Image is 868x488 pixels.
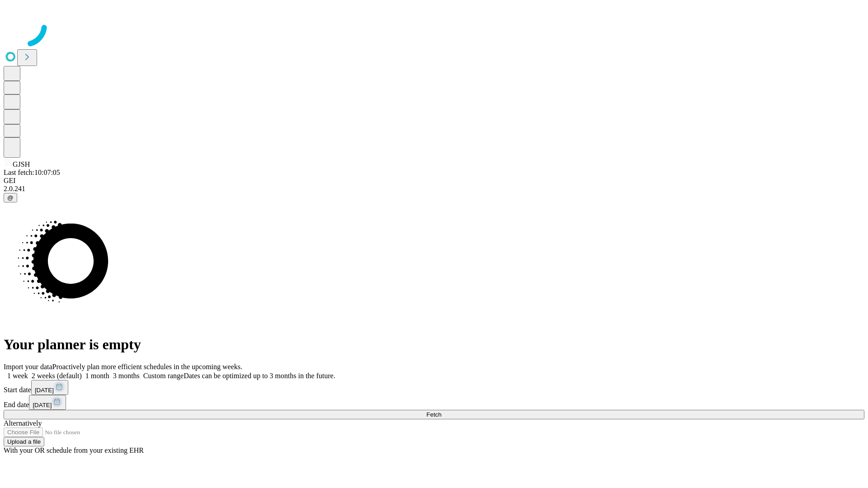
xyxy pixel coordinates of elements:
[85,372,109,380] span: 1 month
[4,363,52,371] span: Import your data
[7,194,14,201] span: @
[4,193,17,202] button: @
[4,380,864,395] div: Start date
[32,372,82,380] span: 2 weeks (default)
[4,177,864,185] div: GEI
[4,336,864,353] h1: Your planner is empty
[4,419,42,427] span: Alternatively
[33,402,52,408] span: [DATE]
[143,372,184,380] span: Custom range
[13,160,30,168] span: GJSH
[52,363,242,371] span: Proactively plan more efficient schedules in the upcoming weeks.
[4,437,44,446] button: Upload a file
[113,372,140,380] span: 3 months
[4,446,144,454] span: With your OR schedule from your existing EHR
[426,411,441,418] span: Fetch
[7,372,28,380] span: 1 week
[29,395,66,410] button: [DATE]
[31,380,68,395] button: [DATE]
[4,410,864,419] button: Fetch
[4,169,60,176] span: Last fetch: 10:07:05
[184,372,335,380] span: Dates can be optimized up to 3 months in the future.
[4,395,864,410] div: End date
[35,387,54,394] span: [DATE]
[4,185,864,193] div: 2.0.241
